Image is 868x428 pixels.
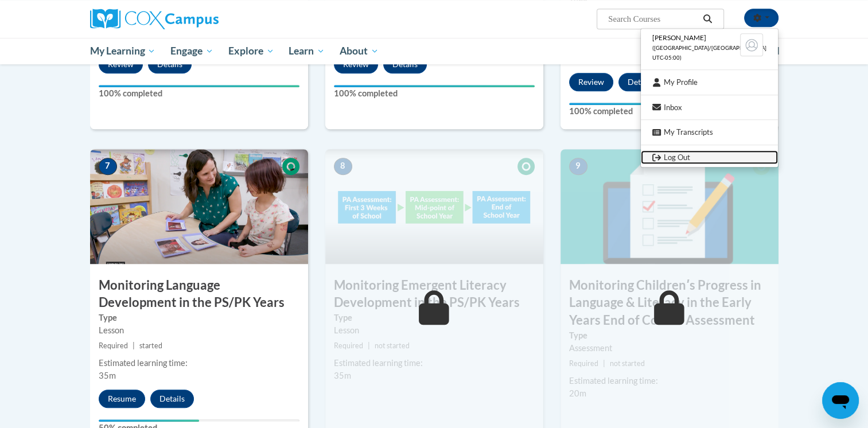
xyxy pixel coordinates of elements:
[73,38,796,64] div: Main menu
[99,85,299,87] div: Your progress
[90,9,308,29] a: Cox Campus
[334,371,351,380] span: 35m
[90,9,219,29] img: Cox Campus
[618,73,662,91] button: Details
[569,105,770,118] label: 100% completed
[368,341,370,350] span: |
[334,85,535,87] div: Your progress
[139,341,162,350] span: started
[99,341,128,350] span: Required
[90,149,308,264] img: Course Image
[99,390,145,408] button: Resume
[99,324,299,337] div: Lesson
[334,324,535,337] div: Lesson
[281,38,332,64] a: Learn
[99,158,117,175] span: 7
[569,359,598,368] span: Required
[99,419,199,422] div: Your progress
[740,33,763,56] img: Learner Profile Avatar
[569,158,587,175] span: 9
[569,103,770,105] div: Your progress
[569,342,770,355] div: Assessment
[163,38,221,64] a: Engage
[289,44,325,58] span: Learn
[334,357,535,369] div: Estimated learning time:
[560,277,779,329] h3: Monitoring Childrenʹs Progress in Language & Literacy in the Early Years End of Course Assessment
[83,38,164,64] a: My Learning
[699,12,716,26] button: Search
[744,9,779,27] button: Account Settings
[652,33,706,42] span: [PERSON_NAME]
[334,341,363,350] span: Required
[652,45,766,61] span: ([GEOGRAPHIC_DATA]/[GEOGRAPHIC_DATA] UTC-05:00)
[603,359,605,368] span: |
[569,73,613,91] button: Review
[99,87,299,100] label: 100% completed
[641,150,778,165] a: Logout
[228,44,274,58] span: Explore
[334,87,535,100] label: 100% completed
[133,341,135,350] span: |
[641,75,778,90] a: My Profile
[325,149,543,264] img: Course Image
[560,149,779,264] img: Course Image
[641,125,778,139] a: My Transcripts
[150,390,194,408] button: Details
[221,38,282,64] a: Explore
[607,12,699,26] input: Search Courses
[334,158,352,175] span: 8
[569,388,586,398] span: 20m
[99,312,299,324] label: Type
[170,44,213,58] span: Engage
[375,341,410,350] span: not started
[334,312,535,324] label: Type
[89,44,155,58] span: My Learning
[99,357,299,369] div: Estimated learning time:
[90,277,308,312] h3: Monitoring Language Development in the PS/PK Years
[641,100,778,115] a: Inbox
[822,382,859,419] iframe: Button to launch messaging window
[569,329,770,342] label: Type
[340,44,379,58] span: About
[610,359,645,368] span: not started
[569,375,770,387] div: Estimated learning time:
[325,277,543,312] h3: Monitoring Emergent Literacy Development in the PS/PK Years
[332,38,386,64] a: About
[99,371,116,380] span: 35m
